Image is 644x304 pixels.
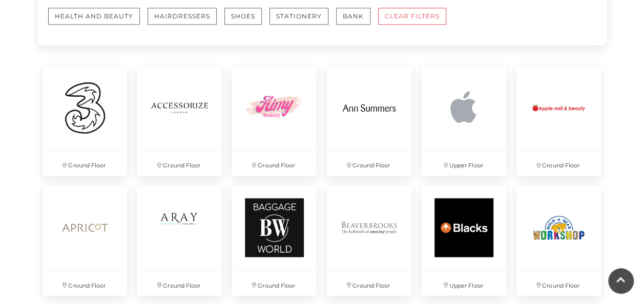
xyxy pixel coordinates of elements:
[224,8,269,35] a: Shoes
[511,180,606,300] a: Ground Floor
[148,8,224,35] a: Hairdressers
[378,8,454,35] a: CLEAR FILTERS
[227,60,322,181] a: Ground Floor
[511,60,606,181] a: Ground Floor
[43,150,128,176] p: Ground Floor
[43,270,128,295] p: Ground Floor
[148,8,217,25] button: Hairdressers
[378,8,446,25] button: CLEAR FILTERS
[322,60,417,181] a: Ground Floor
[137,270,222,295] p: Ground Floor
[227,180,322,300] a: Ground Floor
[48,8,148,35] a: Health and Beauty
[327,270,411,295] p: Ground Floor
[327,150,411,176] p: Ground Floor
[417,180,511,300] a: Upper Floor
[48,8,140,25] button: Health and Beauty
[38,180,133,300] a: Ground Floor
[269,8,328,25] button: Stationery
[269,8,336,35] a: Stationery
[224,8,262,25] button: Shoes
[336,8,370,25] button: Bank
[132,60,227,181] a: Ground Floor
[132,180,227,300] a: Ground Floor
[137,150,222,176] p: Ground Floor
[516,150,601,176] p: Ground Floor
[232,150,317,176] p: Ground Floor
[38,60,133,181] a: Ground Floor
[516,270,601,295] p: Ground Floor
[336,8,378,35] a: Bank
[232,270,317,295] p: Ground Floor
[422,270,506,295] p: Upper Floor
[422,150,506,176] p: Upper Floor
[417,60,511,181] a: Upper Floor
[322,180,417,300] a: Ground Floor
